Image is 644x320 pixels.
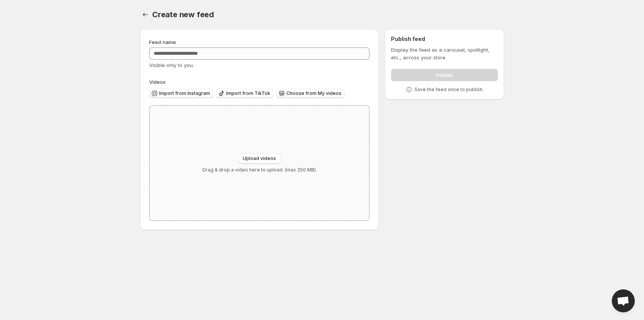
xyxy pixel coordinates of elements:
span: Create new feed [152,10,214,19]
span: Feed name [149,39,176,45]
button: Import from Instagram [149,89,213,98]
a: Open chat [612,289,635,312]
button: Import from TikTok [216,89,273,98]
span: Import from Instagram [159,90,210,96]
button: Choose from My videos [276,89,345,98]
span: Choose from My videos [286,90,342,96]
p: Display the feed as a carousel, spotlight, etc., across your store. [391,46,498,61]
h2: Publish feed [391,35,498,43]
span: Visible only to you. [149,62,194,68]
p: Save the feed once to publish. [414,87,484,93]
span: Upload videos [243,155,276,162]
button: Upload videos [238,153,281,164]
button: Settings [140,9,151,20]
span: Videos [149,79,166,85]
p: Drag & drop a video here to upload. (max 250 MB) [202,167,316,173]
span: Import from TikTok [226,90,270,96]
